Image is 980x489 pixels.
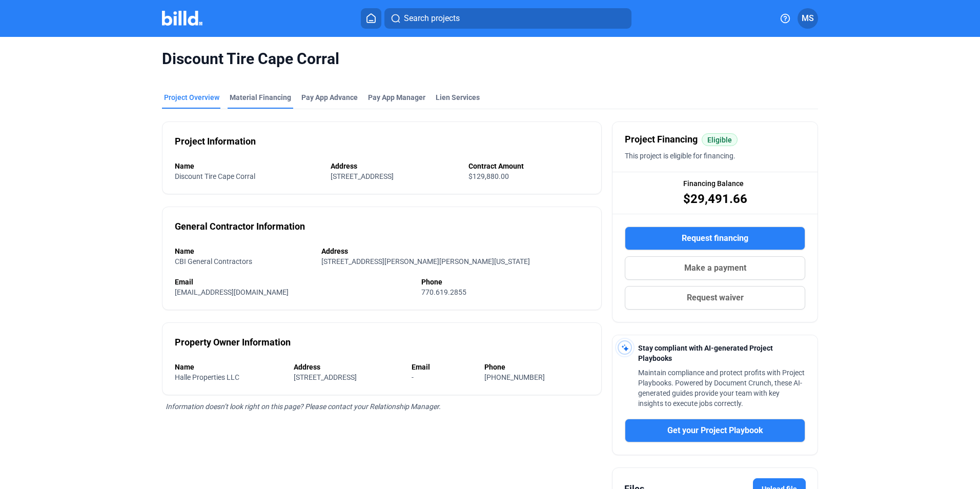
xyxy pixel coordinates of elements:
span: Stay compliant with AI-generated Project Playbooks [638,344,773,362]
div: Property Owner Information [175,335,291,350]
span: Discount Tire Cape Corral [175,172,255,180]
div: Lien Services [436,92,480,103]
div: Phone [484,362,589,372]
button: MS [798,8,818,29]
span: - [412,373,414,381]
div: Email [412,362,474,372]
span: Discount Tire Cape Corral [162,49,818,69]
div: Name [175,246,311,256]
span: Information doesn’t look right on this page? Please contact your Relationship Manager. [166,402,441,411]
span: [PHONE_NUMBER] [484,373,545,381]
div: Address [321,246,589,256]
img: Billd Company Logo [162,11,202,26]
span: Project Financing [625,132,698,147]
div: Pay App Advance [301,92,358,103]
span: [STREET_ADDRESS][PERSON_NAME][PERSON_NAME][US_STATE] [321,257,530,266]
div: Contract Amount [468,161,589,171]
span: $129,880.00 [468,172,509,180]
span: $29,491.66 [683,191,747,207]
span: [STREET_ADDRESS] [331,172,394,180]
button: Request financing [625,227,805,250]
span: Financing Balance [683,178,744,189]
span: Request waiver [687,292,744,304]
span: CBI General Contractors [175,257,252,266]
span: [STREET_ADDRESS] [294,373,357,381]
div: Project Information [175,134,256,149]
div: Material Financing [230,92,291,103]
div: Email [175,277,411,287]
button: Make a payment [625,256,805,280]
span: Pay App Manager [368,92,425,103]
span: This project is eligible for financing. [625,152,736,160]
mat-chip: Eligible [702,133,738,146]
span: Get your Project Playbook [667,424,763,437]
div: Name [175,362,283,372]
span: Make a payment [684,262,746,274]
span: Search projects [404,12,460,25]
span: 770.619.2855 [421,288,466,296]
button: Search projects [384,8,631,29]
button: Get your Project Playbook [625,419,805,442]
div: Project Overview [164,92,219,103]
div: Phone [421,277,589,287]
span: Maintain compliance and protect profits with Project Playbooks. Powered by Document Crunch, these... [638,369,805,407]
button: Request waiver [625,286,805,310]
div: Name [175,161,320,171]
span: [EMAIL_ADDRESS][DOMAIN_NAME] [175,288,289,296]
span: Request financing [682,232,748,244]
div: Address [331,161,459,171]
div: General Contractor Information [175,219,305,234]
div: Address [294,362,401,372]
span: MS [802,12,814,25]
span: Halle Properties LLC [175,373,239,381]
